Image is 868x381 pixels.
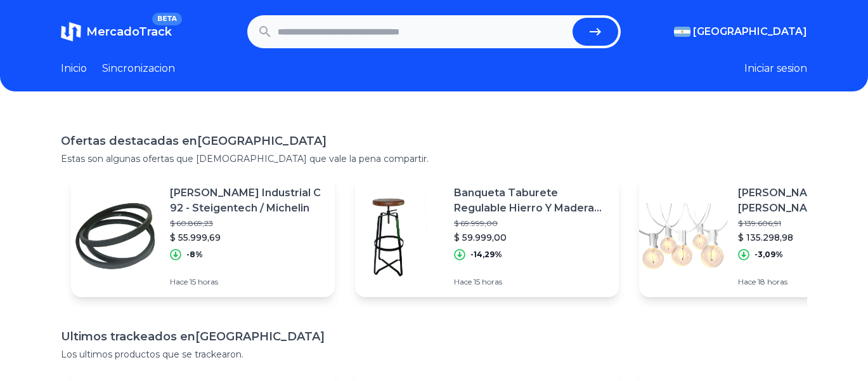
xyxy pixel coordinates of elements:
h1: Ultimos trackeados en [GEOGRAPHIC_DATA] [61,328,807,345]
span: [GEOGRAPHIC_DATA] [693,24,807,39]
p: $ 59.999,00 [454,231,609,244]
span: MercadoTrack [86,25,172,39]
p: Hace 15 horas [170,277,325,287]
a: Sincronizacion [102,61,175,76]
img: Argentina [674,27,690,37]
img: Featured image [639,192,728,281]
p: [PERSON_NAME] Industrial C 92 - Steigentech / Michelin [170,185,325,216]
a: Featured image[PERSON_NAME] Industrial C 92 - Steigentech / Michelin$ 60.869,23$ 55.999,69-8%Hace... [71,175,335,297]
a: Featured imageBanqueta Taburete Regulable Hierro Y Madera Industrial Trend$ 69.999,00$ 59.999,00-... [355,175,619,297]
a: MercadoTrackBETA [61,22,172,42]
p: -8% [186,250,203,260]
span: BETA [152,13,182,25]
h1: Ofertas destacadas en [GEOGRAPHIC_DATA] [61,132,807,150]
button: Iniciar sesion [744,61,807,76]
p: -3,09% [755,250,783,260]
p: Hace 15 horas [454,277,609,287]
button: [GEOGRAPHIC_DATA] [674,24,807,39]
p: $ 69.999,00 [454,218,609,229]
p: Los ultimos productos que se trackearon. [61,348,807,361]
p: $ 55.999,69 [170,231,325,244]
img: MercadoTrack [61,22,81,42]
img: Featured image [355,192,444,281]
a: Inicio [61,61,87,76]
p: -14,29% [470,250,502,260]
img: Featured image [71,192,160,281]
p: Estas son algunas ofertas que [DEMOGRAPHIC_DATA] que vale la pena compartir. [61,152,807,165]
p: $ 60.869,23 [170,218,325,229]
p: Banqueta Taburete Regulable Hierro Y Madera Industrial Trend [454,185,609,216]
